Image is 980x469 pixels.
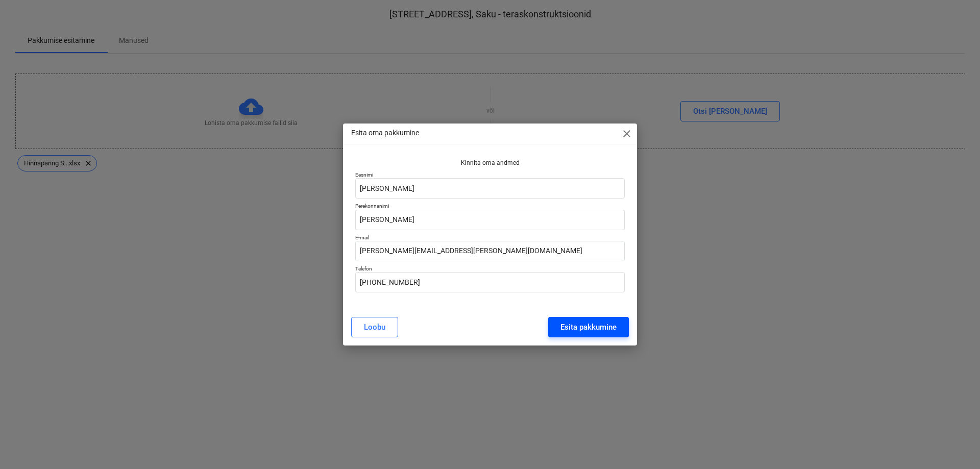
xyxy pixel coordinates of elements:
div: Loobu [364,320,385,334]
p: Perekonnanimi [355,203,625,209]
p: Kinnita oma andmed [355,159,625,167]
span: close [621,128,633,140]
div: Esita pakkumine [560,320,617,334]
p: E-mail [355,234,625,241]
p: Telefon [355,265,625,272]
button: Esita pakkumine [548,317,629,337]
p: Eesnimi [355,171,625,178]
p: Esita oma pakkumine [351,128,419,138]
button: Loobu [351,317,398,337]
